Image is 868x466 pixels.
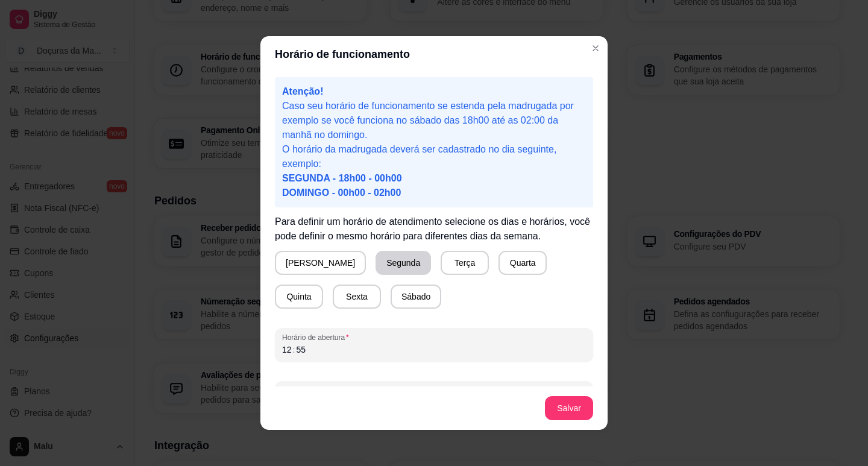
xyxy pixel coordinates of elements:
div: : [292,344,297,356]
header: Horário de funcionamento [260,36,608,72]
p: Atenção! [282,84,586,99]
span: SEGUNDA - 18h00 - 00h00 [282,173,402,183]
p: Para definir um horário de atendimento selecione os dias e horários, você pode definir o mesmo ho... [275,215,593,244]
button: Sexta [333,285,381,309]
button: Quinta [275,285,323,309]
button: Terça [441,251,489,275]
button: [PERSON_NAME] [275,251,366,275]
span: DOMINGO - 00h00 - 02h00 [282,187,401,198]
div: hour, [281,344,293,356]
button: Salvar [545,396,593,420]
span: Horário de fechamento [282,386,586,395]
span: Horário de abertura [282,333,586,342]
button: Sábado [391,285,441,309]
button: Quarta [498,251,547,275]
p: O horário da madrugada deverá ser cadastrado no dia seguinte, exemplo: [282,142,586,200]
button: Segunda [376,251,431,275]
button: Close [586,39,605,58]
p: Caso seu horário de funcionamento se estenda pela madrugada por exemplo se você funciona no sábad... [282,99,586,142]
div: minute, [295,344,307,356]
